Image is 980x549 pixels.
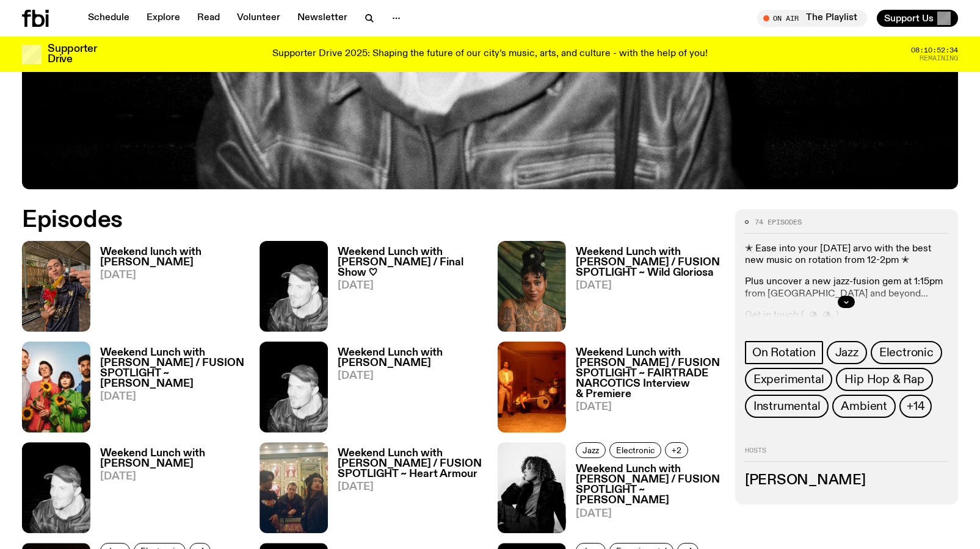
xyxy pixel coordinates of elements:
a: Weekend Lunch with [PERSON_NAME] / Final Show ♡[DATE] [328,247,482,332]
img: A black and white photo of John Troughton wearing a seated, wearing a jacket and looking to the l... [260,241,328,332]
span: +14 [907,400,924,413]
span: Remaining [920,55,958,62]
img: A black and white photo of John Troughton wearing a seated, wearing a jacket and looking to the l... [22,442,90,533]
a: Ambient [832,395,896,418]
p: ✭ Ease into your [DATE] arvo with the best new music on rotation from 12-2pm ✭ [745,243,948,267]
a: Schedule [81,10,137,27]
a: Jazz [576,442,606,458]
h3: Weekend Lunch with [PERSON_NAME] / FUSION SPOTLIGHT ~ [PERSON_NAME] [100,348,245,389]
h3: Weekend lunch with [PERSON_NAME] [100,247,245,268]
span: On Rotation [752,346,816,359]
a: Volunteer [230,10,288,27]
h3: Weekend Lunch with [PERSON_NAME] [338,348,482,368]
span: Electronic [616,445,655,454]
a: Weekend Lunch with [PERSON_NAME] / FUSION SPOTLIGHT ~ Wild Gloriosa[DATE] [566,247,720,332]
span: [DATE] [100,392,245,402]
button: +14 [899,395,932,418]
a: Jazz [827,341,867,364]
span: Jazz [835,346,858,359]
a: Read [190,10,227,27]
img: Saturday lunch time can’t go wrong ;) [22,241,90,332]
a: Instrumental [745,395,829,418]
a: Weekend Lunch with [PERSON_NAME] / FUSION SPOTLIGHT ~ [PERSON_NAME][DATE] [90,348,245,432]
span: [DATE] [338,371,482,381]
a: Weekend Lunch with [PERSON_NAME][DATE] [90,448,245,533]
span: 74 episodes [755,219,802,226]
span: Jazz [583,445,599,454]
a: Weekend Lunch with [PERSON_NAME] / FUSION SPOTLIGHT ~ Heart Armour[DATE] [328,448,482,533]
h3: Weekend Lunch with [PERSON_NAME] / FUSION SPOTLIGHT ~ FAIRTRADE NARCOTICS Interview & Premiere [576,348,720,400]
span: [DATE] [576,281,720,291]
img: A portrait of Wild Gloriosa against a green backdrop. [498,241,566,332]
span: Electronic [879,346,934,359]
span: +2 [672,445,681,454]
span: Support Us [884,13,934,24]
span: [DATE] [100,270,245,281]
span: [DATE] [100,472,245,482]
img: The five members of band FAIRTRADE NARCOTICS holding instruments around a drum kit in an orange l... [498,342,566,432]
a: Newsletter [290,10,355,27]
span: Hip Hop & Rap [844,373,924,386]
h2: Hosts [745,447,948,462]
h3: Supporter Drive [48,44,96,65]
a: Weekend Lunch with [PERSON_NAME] / FUSION SPOTLIGHT ~ FAIRTRADE NARCOTICS Interview & Premiere[DATE] [566,348,720,432]
p: Plus uncover a new jazz-fusion gem at 1:15pm from [GEOGRAPHIC_DATA] and beyond... [745,276,948,300]
button: On AirThe Playlist [757,10,867,27]
span: [DATE] [338,482,482,492]
span: Experimental [753,373,824,386]
a: Electronic [609,442,661,458]
h3: Weekend Lunch with [PERSON_NAME] / FUSION SPOTLIGHT ~ Heart Armour [338,448,482,479]
a: Experimental [745,368,833,391]
a: Weekend Lunch with [PERSON_NAME][DATE] [328,348,482,432]
a: Weekend Lunch with [PERSON_NAME] / FUSION SPOTLIGHT ~ [PERSON_NAME][DATE] [566,464,720,533]
h3: [PERSON_NAME] [745,474,948,487]
a: Explore [139,10,187,27]
span: 08:10:52:34 [911,47,958,54]
span: Ambient [841,400,887,413]
img: A black and white photo of John Troughton wearing a seated, wearing a jacket and looking to the l... [260,342,328,432]
a: Hip Hop & Rap [836,368,932,391]
h3: Weekend Lunch with [PERSON_NAME] / Final Show ♡ [338,247,482,278]
span: [DATE] [576,509,720,519]
img: Four members of the band Phoebe Rings hold sunflowers against a blue sky. [22,342,90,432]
button: Support Us [877,10,958,27]
button: +2 [665,442,688,458]
a: Weekend lunch with [PERSON_NAME][DATE] [90,247,245,332]
a: On Rotation [745,341,823,364]
h3: Weekend Lunch with [PERSON_NAME] / FUSION SPOTLIGHT ~ [PERSON_NAME] [576,464,720,506]
h3: Weekend Lunch with [PERSON_NAME] / FUSION SPOTLIGHT ~ Wild Gloriosa [576,247,720,278]
p: Supporter Drive 2025: Shaping the future of our city’s music, arts, and culture - with the help o... [272,49,708,60]
span: [DATE] [576,402,720,412]
h2: Episodes [22,209,641,231]
span: Instrumental [753,400,821,413]
span: [DATE] [338,281,482,291]
img: A black and white image of Ruby Jackson. [498,442,566,533]
a: Electronic [871,341,942,364]
h3: Weekend Lunch with [PERSON_NAME] [100,448,245,469]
